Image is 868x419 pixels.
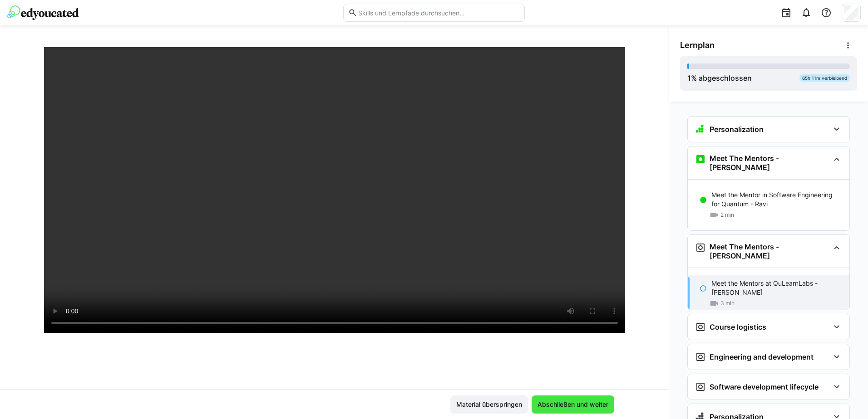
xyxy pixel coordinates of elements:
h3: Course logistics [710,322,766,331]
h3: Meet The Mentors - [PERSON_NAME] [710,154,829,172]
div: 65h 11m verbleibend [799,74,850,82]
span: Material überspringen [455,400,523,409]
span: Abschließen und weiter [536,400,610,409]
span: 3 min [720,300,735,307]
span: 2 min [720,211,734,219]
h3: Engineering and development [710,352,814,361]
input: Skills und Lernpfade durchsuchen… [357,9,520,17]
h3: Personalization [710,125,764,134]
span: Lernplan [680,40,715,50]
button: Material überspringen [450,395,528,414]
span: 1 [687,73,691,83]
h3: Software development lifecycle [710,382,819,391]
button: Abschließen und weiter [532,395,614,414]
p: Meet the Mentor in Software Engineering for Quantum - Ravi [711,190,842,209]
p: Meet the Mentors at QuLearnLabs - [PERSON_NAME] [711,279,842,297]
h3: Meet The Mentors - [PERSON_NAME] [710,242,829,260]
div: % abgeschlossen [687,73,752,83]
